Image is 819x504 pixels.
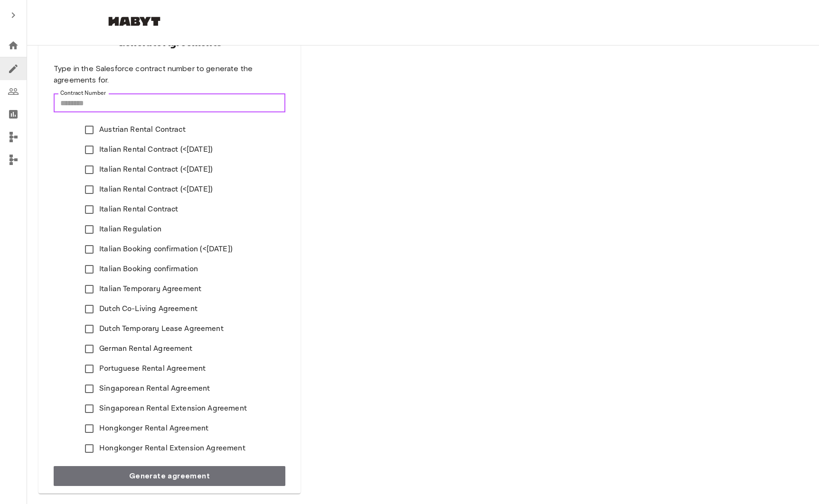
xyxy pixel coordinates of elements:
span: Singaporean Rental Extension Agreement [99,403,247,414]
span: Italian Rental Contract (<[DATE]) [99,184,213,195]
span: Portuguese Rental Agreement [99,363,206,375]
span: Hongkonger Rental Agreement [99,423,208,434]
span: Italian Rental Contract (<[DATE]) [99,164,213,175]
span: Italian Booking confirmation (<[DATE]) [99,244,233,255]
span: Italian Booking confirmation [99,264,198,275]
span: Italian Rental Contract (<[DATE]) [99,144,213,156]
span: Dutch Co-Living Agreement [99,303,198,315]
img: Habyt [106,17,163,26]
span: Italian Regulation [99,224,161,235]
span: Austrian Rental Contract [99,124,186,136]
span: Italian Rental Contract [99,204,178,215]
span: Hongkonger Rental Extension Agreement [99,443,245,454]
span: Italian Temporary Agreement [99,284,201,295]
span: German Rental Agreement [99,343,192,355]
div: Type in the Salesforce contract number to generate the agreements for. [54,63,285,86]
label: Contract Number [60,89,106,97]
span: Singaporean Rental Agreement [99,383,210,394]
span: Dutch Temporary Lease Agreement [99,323,224,335]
